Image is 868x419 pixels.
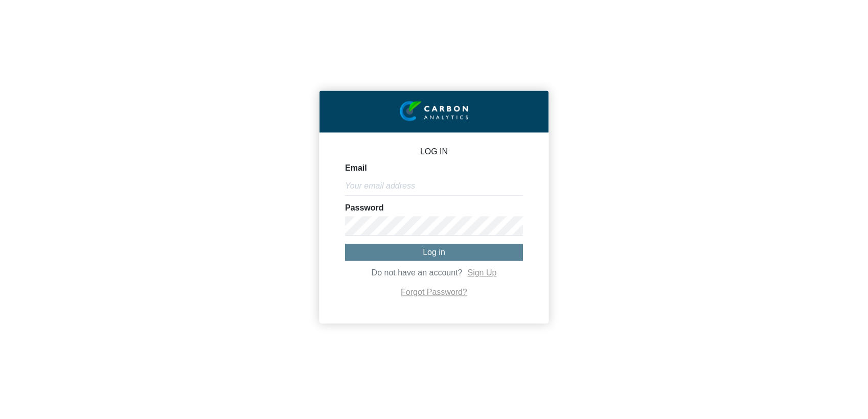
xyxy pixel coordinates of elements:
[345,164,367,172] label: Email
[400,101,468,122] img: insight-logo-2.png
[423,248,445,257] span: Log in
[345,244,523,261] button: Log in
[467,269,496,277] a: Sign Up
[345,148,523,156] p: LOG IN
[345,176,523,196] input: Your email address
[401,288,467,297] a: Forgot Password?
[372,269,463,277] span: Do not have an account?
[345,204,384,212] label: Password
